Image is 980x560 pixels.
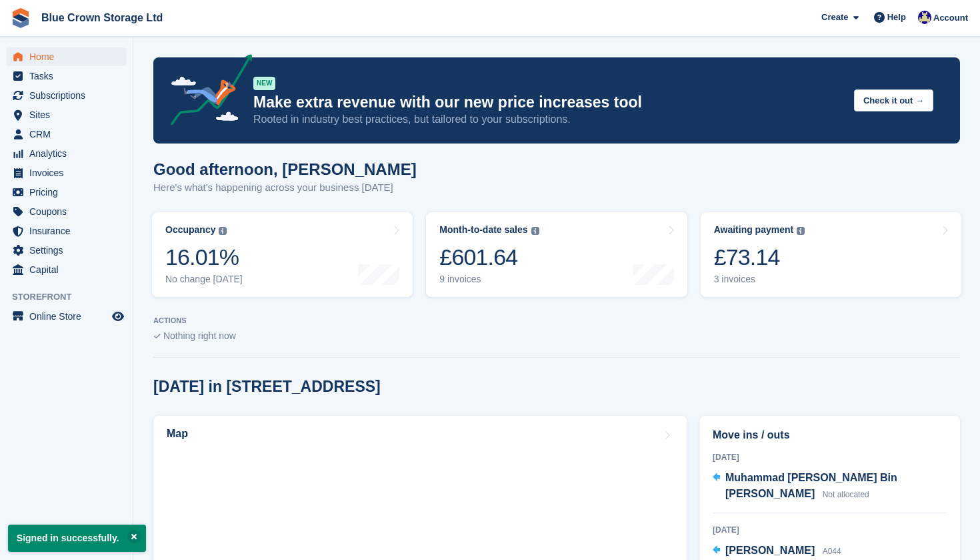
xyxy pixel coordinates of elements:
a: Month-to-date sales £601.64 9 invoices [426,212,687,297]
img: blank_slate_check_icon-ba018cac091ee9be17c0a81a6c232d5eb81de652e7a59be601be346b1b6ddf79.svg [153,334,161,339]
span: Invoices [29,164,109,182]
a: Blue Crown Storage Ltd [36,7,168,29]
span: Tasks [29,67,109,85]
span: Online Store [29,307,109,326]
span: Account [933,11,968,25]
span: Coupons [29,202,109,221]
span: CRM [29,125,109,144]
a: menu [7,86,126,105]
div: [DATE] [713,451,947,463]
span: Subscriptions [29,86,109,105]
span: A044 [823,547,841,556]
span: Capital [29,260,109,279]
span: Home [29,47,109,66]
a: menu [7,144,126,163]
div: No change [DATE] [165,274,243,285]
span: Sites [29,105,109,124]
span: Help [887,11,906,24]
h2: [DATE] in [STREET_ADDRESS] [153,378,381,396]
a: Occupancy 16.01% No change [DATE] [152,212,413,297]
a: Muhammad [PERSON_NAME] Bin [PERSON_NAME] Not allocated [713,470,947,503]
img: stora-icon-8386f47178a22dfd0bd8f6a31ec36ba5ce8667c1dd55bd0f319d3a0aa187defe.svg [11,8,31,28]
p: ACTIONS [153,316,960,325]
div: £601.64 [439,244,539,271]
a: menu [7,164,126,182]
div: 16.01% [165,244,243,271]
span: Analytics [29,144,109,163]
span: Nothing right now [163,330,236,341]
a: menu [7,241,126,260]
span: Create [821,11,848,24]
a: menu [7,67,126,85]
span: Insurance [29,222,109,240]
span: Storefront [12,290,133,304]
p: Make extra revenue with our new price increases tool [253,93,843,112]
div: Month-to-date sales [439,224,527,236]
a: menu [7,105,126,124]
img: price-adjustments-announcement-icon-8257ccfd72463d97f412b2fc003d46551f7dbcb40ab6d574587a9cd5c0d94... [159,54,253,130]
img: Isabella Haste [918,11,931,24]
a: menu [7,202,126,221]
p: Signed in successfully. [8,525,146,552]
p: Rooted in industry best practices, but tailored to your subscriptions. [253,112,843,127]
span: Not allocated [823,490,869,499]
a: Awaiting payment £73.14 3 invoices [701,212,961,297]
a: menu [7,47,126,66]
button: Check it out → [854,89,933,111]
h2: Map [167,428,188,440]
div: 3 invoices [714,274,805,285]
span: [PERSON_NAME] [725,545,815,556]
img: icon-info-grey-7440780725fd019a000dd9b08b2336e03edf1995a4989e88bcd33f0948082b44.svg [797,227,805,235]
a: [PERSON_NAME] A044 [713,543,841,560]
span: Settings [29,241,109,260]
div: Awaiting payment [714,224,794,236]
p: Here's what's happening across your business [DATE] [153,180,417,196]
div: Occupancy [165,224,215,236]
a: menu [7,183,126,202]
div: 9 invoices [439,274,539,285]
img: icon-info-grey-7440780725fd019a000dd9b08b2336e03edf1995a4989e88bcd33f0948082b44.svg [531,227,539,235]
a: menu [7,260,126,279]
span: Pricing [29,183,109,202]
div: NEW [253,77,275,90]
span: Muhammad [PERSON_NAME] Bin [PERSON_NAME] [725,472,897,499]
h1: Good afternoon, [PERSON_NAME] [153,160,417,178]
a: Preview store [110,308,126,324]
h2: Move ins / outs [713,427,947,443]
a: menu [7,307,126,326]
div: £73.14 [714,244,805,271]
div: [DATE] [713,524,947,536]
img: icon-info-grey-7440780725fd019a000dd9b08b2336e03edf1995a4989e88bcd33f0948082b44.svg [219,227,227,235]
a: menu [7,125,126,144]
a: menu [7,222,126,240]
